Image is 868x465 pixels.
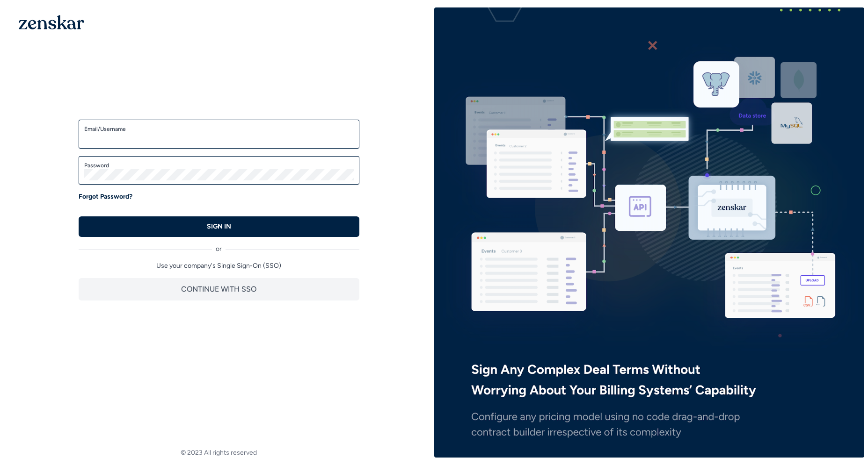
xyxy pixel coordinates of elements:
[79,216,359,237] button: SIGN IN
[4,448,434,458] footer: © 2023 All rights reserved
[79,192,132,201] a: Forgot Password?
[79,237,359,254] div: or
[79,278,359,300] button: CONTINUE WITH SSO
[79,261,359,271] p: Use your company's Single Sign-On (SSO)
[207,222,231,231] p: SIGN IN
[84,125,354,133] label: Email/Username
[19,15,84,29] img: 1OGAJ2xQqyY4LXKgY66KYq0eOWRCkrZdAb3gUhuVAqdWPZE9SRJmCz+oDMSn4zDLXe31Ii730ItAGKgCKgCCgCikA4Av8PJUP...
[84,162,354,169] label: Password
